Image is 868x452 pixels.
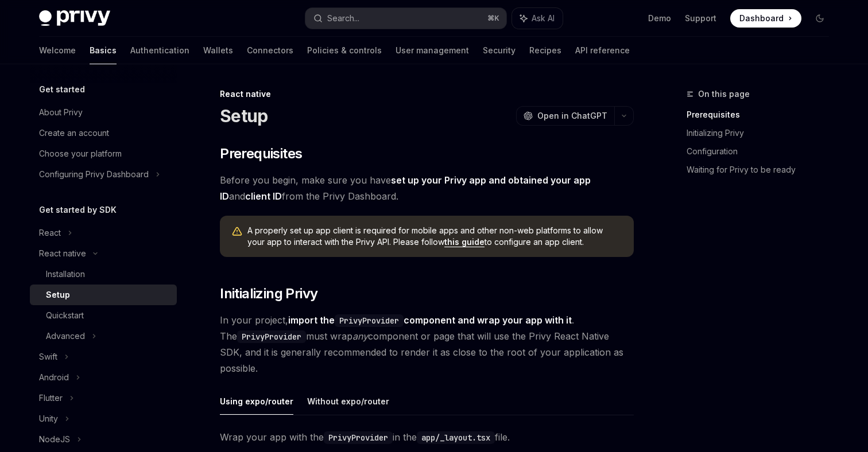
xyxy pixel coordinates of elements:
div: Search... [327,11,359,25]
div: Create an account [39,126,109,140]
a: Choose your platform [30,143,177,164]
div: NodeJS [39,432,70,446]
a: API reference [575,37,630,64]
strong: import the component and wrap your app with it [288,314,572,326]
a: Security [483,37,516,64]
div: Configuring Privy Dashboard [39,167,149,181]
span: Open in ChatGPT [537,110,607,122]
code: app/_layout.tsx [417,431,495,444]
a: Prerequisites [687,106,838,124]
a: User management [396,37,469,64]
img: dark logo [39,10,110,26]
div: React [39,226,61,240]
h1: Setup [220,106,268,126]
a: Basics [90,37,117,64]
div: React native [39,247,86,260]
a: Setup [30,285,177,305]
a: Demo [648,13,671,24]
span: Ask AI [532,13,555,24]
svg: Warning [231,226,243,237]
a: Authentication [130,37,189,64]
div: About Privy [39,106,83,119]
div: Android [39,371,69,384]
a: Installation [30,264,177,285]
button: Toggle dark mode [811,9,829,28]
a: Connectors [247,37,293,64]
div: Setup [46,288,70,302]
a: Waiting for Privy to be ready [687,161,838,179]
a: Wallets [203,37,233,64]
a: Welcome [39,37,76,64]
a: Configuration [687,142,838,161]
div: Swift [39,350,57,364]
span: Prerequisites [220,145,302,163]
div: Installation [46,267,85,281]
a: About Privy [30,102,177,123]
a: set up your Privy app and obtained your app ID [220,174,591,202]
span: Wrap your app with the in the file. [220,429,634,445]
a: Create an account [30,123,177,143]
h5: Get started [39,83,85,96]
span: On this page [698,87,750,101]
div: Flutter [39,391,63,405]
button: Search...⌘K [305,8,506,29]
div: Choose your platform [39,147,122,161]
h5: Get started by SDK [39,203,117,217]
a: Support [685,13,716,24]
code: PrivyProvider [335,314,404,327]
button: Open in ChatGPT [516,106,614,126]
span: A properly set up app client is required for mobile apps and other non-web platforms to allow you... [247,225,622,248]
span: Dashboard [739,13,784,24]
a: client ID [245,190,282,202]
a: this guide [444,237,485,247]
button: Using expo/router [220,388,293,415]
button: Ask AI [512,8,563,29]
div: Unity [39,412,58,426]
div: Quickstart [46,309,84,322]
a: Dashboard [730,9,801,28]
a: Quickstart [30,305,177,326]
span: Initializing Privy [220,285,317,303]
em: any [352,330,368,342]
a: Policies & controls [307,37,382,64]
a: Recipes [529,37,561,64]
code: PrivyProvider [324,431,393,444]
button: Without expo/router [307,388,389,415]
span: Before you begin, make sure you have and from the Privy Dashboard. [220,172,634,204]
code: PrivyProvider [237,330,306,343]
div: Advanced [46,329,85,343]
span: In your project, . The must wrap component or page that will use the Privy React Native SDK, and ... [220,312,634,376]
div: React native [220,88,634,100]
a: Initializing Privy [687,124,838,142]
span: ⌘ K [487,14,499,23]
